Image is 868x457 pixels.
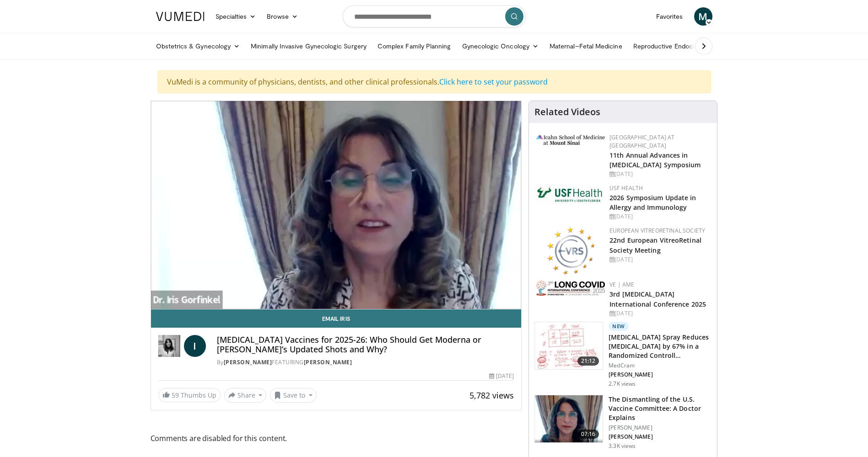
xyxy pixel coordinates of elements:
[609,290,706,308] a: 3rd [MEDICAL_DATA] International Conference 2025
[534,106,600,117] h4: Related Videos
[172,391,179,399] span: 59
[609,227,705,234] a: European VitreoRetinal Society
[609,442,636,450] p: 3.3K views
[609,193,696,212] a: 2026 Symposium Update in Allergy and Immunology
[628,37,781,55] a: Reproductive Endocrinology & [MEDICAL_DATA]
[151,309,522,328] a: Email Iris
[343,5,526,27] input: Search topics, interventions
[534,395,712,450] a: 07:16 The Dismantling of the U.S. Vaccine Committee: A Doctor Explains [PERSON_NAME] [PERSON_NAME...
[609,255,710,264] div: [DATE]
[536,184,605,204] img: 6ba8804a-8538-4002-95e7-a8f8012d4a11.png.150x105_q85_autocrop_double_scale_upscale_version-0.2.jpg
[609,322,629,331] p: New
[536,281,605,296] img: a2792a71-925c-4fc2-b8ef-8d1b21aec2f7.png.150x105_q85_autocrop_double_scale_upscale_version-0.2.jpg
[609,395,712,422] h3: The Dismantling of the U.S. Vaccine Committee: A Doctor Explains
[217,335,514,355] h4: [MEDICAL_DATA] Vaccines for 2025-26: Who Should Get Moderna or [PERSON_NAME]’s Updated Shots and ...
[609,380,636,388] p: 2.7K views
[151,432,522,444] span: Comments are disabled for this content.
[158,388,221,402] a: 59 Thumbs Up
[609,170,710,178] div: [DATE]
[609,213,710,221] div: [DATE]
[609,151,701,169] a: 11th Annual Advances in [MEDICAL_DATA] Symposium
[609,333,712,360] h3: [MEDICAL_DATA] Spray Reduces [MEDICAL_DATA] by 67% in a Randomized Controll…
[609,281,634,288] a: VE | AME
[609,133,674,149] a: [GEOGRAPHIC_DATA] at [GEOGRAPHIC_DATA]
[534,322,712,388] a: 21:12 New [MEDICAL_DATA] Spray Reduces [MEDICAL_DATA] by 67% in a Randomized Controll… MedCram [P...
[157,70,711,93] div: VuMedi is a community of physicians, dentists, and other clinical professionals.
[609,309,710,318] div: [DATE]
[609,371,712,378] p: [PERSON_NAME]
[469,390,514,401] span: 5,782 views
[158,335,180,357] img: Dr. Iris Gorfinkel
[609,236,701,254] a: 22nd European VitreoRetinal Society Meeting
[546,227,595,275] img: ee0f788f-b72d-444d-91fc-556bb330ec4c.png.150x105_q85_autocrop_double_scale_upscale_version-0.2.png
[535,322,603,370] img: 500bc2c6-15b5-4613-8fa2-08603c32877b.150x105_q85_crop-smart_upscale.jpg
[261,7,303,26] a: Browse
[304,358,352,366] a: [PERSON_NAME]
[535,395,603,443] img: 2f1694d0-efcf-4286-8bef-bfc8115e1861.png.150x105_q85_crop-smart_upscale.png
[217,358,514,367] div: By FEATURING
[156,12,205,21] img: VuMedi Logo
[372,37,457,55] a: Complex Family Planning
[577,356,599,366] span: 21:12
[151,101,522,309] video-js: Video Player
[184,335,206,357] a: I
[245,37,372,55] a: Minimally Invasive Gynecologic Surgery
[694,7,712,26] a: M
[457,37,544,55] a: Gynecologic Oncology
[651,7,689,26] a: Favorites
[536,135,605,145] img: 3aa743c9-7c3f-4fab-9978-1464b9dbe89c.png.150x105_q85_autocrop_double_scale_upscale_version-0.2.jpg
[210,7,262,26] a: Specialties
[439,77,548,87] a: Click here to set your password
[270,388,317,403] button: Save to
[224,358,272,366] a: [PERSON_NAME]
[224,388,267,403] button: Share
[544,37,628,55] a: Maternal–Fetal Medicine
[489,372,514,380] div: [DATE]
[609,184,643,192] a: USF Health
[609,424,712,431] p: [PERSON_NAME]
[151,37,246,55] a: Obstetrics & Gynecology
[609,433,712,441] p: [PERSON_NAME]
[609,362,712,369] p: MedCram
[577,430,599,439] span: 07:16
